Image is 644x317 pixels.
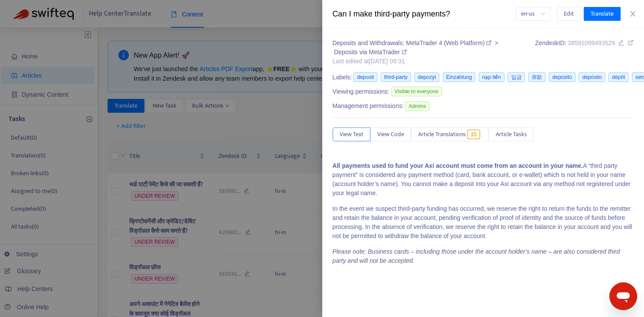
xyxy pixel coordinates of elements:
a: Deposits and Withdrawals: MetaTrader 4 (Web Platform) [333,39,494,46]
span: Viewing permissions: [333,87,389,96]
button: Article Translations15 [411,127,489,141]
span: depósito [579,72,605,82]
span: Article Translations [418,130,466,139]
div: > [333,39,526,57]
span: View Text [340,130,363,139]
span: Labels: [333,73,352,82]
span: 存款 [528,72,546,82]
span: Visible to everyone [391,87,442,96]
em: Please note: Business cards – including those under the account holder’s name – are also consider... [333,248,620,264]
span: en-us [521,7,545,20]
span: Admins [405,101,429,111]
iframe: Button to launch messaging window [609,282,637,310]
span: Translate [591,9,614,19]
strong: All payments used to fund your Axi account must come from an account in your name. [333,162,583,169]
p: In the event we suspect third-party funding has occurred, we reserve the right to return the fund... [333,204,634,241]
p: A “third party payment” is considered any payment method (card, bank account, or e-wallet) which ... [333,161,634,198]
div: Zendesk ID: [535,39,634,66]
button: Edit [557,7,581,21]
div: Can I make third-party payments? [333,8,516,20]
span: View Code [377,130,404,139]
span: deposito [549,72,575,82]
div: Last edited at [DATE] 09:31 [333,57,526,66]
a: Deposits via MetaTrader [334,49,407,56]
span: Management permissions: [333,101,404,111]
button: Translate [584,7,621,21]
span: 입금 [507,72,525,82]
span: nạp tiền [479,72,504,82]
span: Article Tasks [495,130,526,139]
span: 38591099493529 [568,39,615,46]
span: close [629,10,636,17]
button: Article Tasks [488,127,533,141]
span: depozyt [414,72,439,82]
button: View Code [370,127,411,141]
button: Close [627,10,639,18]
span: Edit [564,9,574,19]
span: dépôt [608,72,628,82]
span: third-party [381,72,411,82]
span: deposit [353,72,377,82]
span: 15 [467,130,480,139]
button: View Text [333,127,370,141]
span: Einzahlung [443,72,475,82]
